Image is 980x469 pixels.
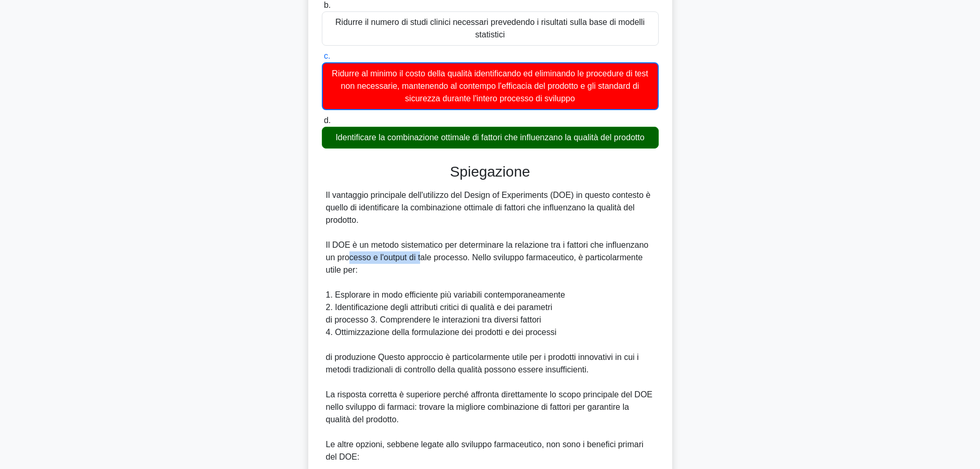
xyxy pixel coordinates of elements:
h3: Spiegazione [328,163,652,181]
div: Identificare la combinazione ottimale di fattori che influenzano la qualità del prodotto [322,127,659,149]
span: c. [324,51,330,60]
span: d. [324,116,331,125]
div: Ridurre al minimo il costo della qualità identificando ed eliminando le procedure di test non nec... [322,62,659,110]
div: Ridurre il numero di studi clinici necessari prevedendo i risultati sulla base di modelli statistici [322,11,659,46]
span: b. [324,1,331,9]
